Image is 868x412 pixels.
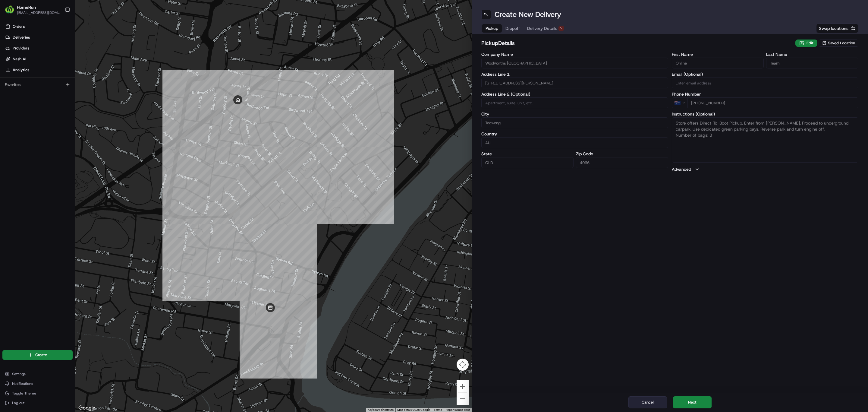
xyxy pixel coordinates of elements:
span: Toggle Theme [12,391,36,396]
span: Pickup [486,25,498,31]
label: City [481,112,668,116]
input: Enter company name [481,58,668,68]
img: HomeRun [5,5,14,14]
h2: pickup Details [481,39,792,47]
label: Instructions (Optional) [672,112,859,116]
button: Edit [795,40,817,47]
h1: Create New Delivery [495,10,561,19]
a: Orders [2,22,75,31]
input: Apartment, suite, unit, etc. [481,97,668,108]
img: 1736555255976-a54dd68f-1ca7-489b-9aae-adbdc363a1c4 [6,58,17,69]
button: Zoom in [457,380,469,392]
a: Nash AI [2,54,75,64]
span: Delivery Details [527,25,557,31]
a: Terms [434,408,442,411]
button: [EMAIL_ADDRESS][DOMAIN_NAME] [17,10,60,15]
span: Dropoff [505,25,520,31]
div: Favorites [2,80,73,90]
input: Enter city [481,117,668,128]
label: Country [481,132,668,136]
img: Google [77,404,97,412]
img: Nash [6,6,18,18]
input: Enter zip code [576,157,668,168]
span: Notifications [12,381,33,386]
input: Enter address [481,78,668,88]
span: Orders [13,24,25,29]
span: Settings [12,372,26,376]
a: Open this area in Google Maps (opens a new window) [77,404,97,412]
span: Saved Location [828,40,855,46]
label: Email (Optional) [672,72,859,76]
p: Welcome 👋 [6,24,110,34]
button: Start new chat [102,60,110,67]
button: Advanced [672,166,859,172]
a: Powered byPylon [42,102,73,107]
button: Settings [2,370,73,378]
label: Phone Number [672,92,859,96]
span: Map data ©2025 Google [397,408,430,411]
span: Pylon [60,103,73,107]
input: Enter first name [672,58,764,68]
span: API Documentation [57,88,97,94]
button: Keyboard shortcuts [368,408,394,412]
span: Create [35,352,47,358]
div: Start new chat [20,58,99,64]
div: 📗 [6,88,11,93]
button: Saved Location [819,39,858,47]
div: 💻 [51,88,56,93]
button: Log out [2,399,73,407]
span: Log out [12,401,24,405]
label: Zip Code [576,152,668,156]
textarea: Store offers Direct-To-Boot Pickup. Enter from [PERSON_NAME]. Proceed to underground carpark. Use... [672,117,859,163]
a: Report a map error [446,408,470,411]
label: First Name [672,52,764,56]
label: Address Line 2 (Optional) [481,92,668,96]
span: Deliveries [13,35,30,40]
a: 💻API Documentation [49,85,99,96]
button: HomeRun [17,4,36,10]
a: 📗Knowledge Base [4,85,49,96]
label: Address Line 1 [481,72,668,76]
div: We're available if you need us! [20,64,76,69]
span: Analytics [13,67,29,73]
span: Providers [13,46,29,51]
button: Next [673,396,712,408]
button: Swap locations [816,24,858,33]
span: Swap locations [819,25,848,31]
button: Zoom out [457,393,469,405]
span: Nash AI [13,56,26,62]
button: HomeRunHomeRun[EMAIL_ADDRESS][DOMAIN_NAME] [2,2,62,17]
label: Last Name [766,52,858,56]
input: Enter country [481,137,668,148]
input: Clear [16,39,99,46]
button: Notifications [2,379,73,388]
a: Providers [2,43,75,53]
input: Enter email address [672,78,859,88]
input: Enter phone number [687,97,859,108]
input: Enter last name [766,58,858,68]
input: Enter state [481,157,574,168]
a: Analytics [2,65,75,75]
label: Company Name [481,52,668,56]
button: Cancel [628,396,667,408]
label: Advanced [672,166,691,172]
button: Toggle Theme [2,389,73,398]
span: Knowledge Base [12,88,46,94]
button: Create [2,350,73,360]
button: Map camera controls [457,359,469,371]
label: State [481,152,574,156]
a: Deliveries [2,33,75,42]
